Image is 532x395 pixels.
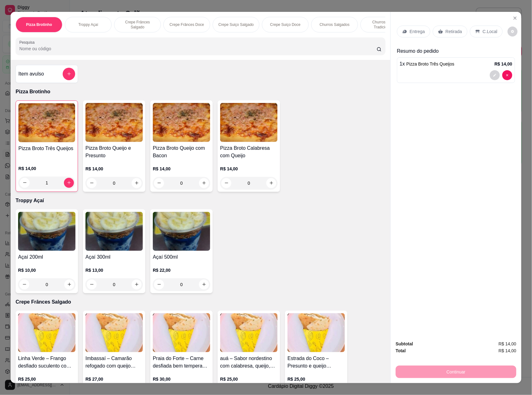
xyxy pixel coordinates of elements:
p: Troppy Açaí [78,22,98,27]
img: product-image [18,313,75,352]
p: R$ 22,00 [153,267,210,273]
p: R$ 25,00 [220,376,278,382]
strong: Total [396,348,406,353]
h4: Pizza Broto Três Queijos [18,145,75,152]
button: increase-product-quantity [266,178,276,188]
p: R$ 14,00 [18,165,75,172]
img: product-image [220,313,278,352]
span: R$ 14,00 [499,347,516,354]
img: product-image [220,103,278,142]
img: product-image [85,212,143,251]
img: product-image [153,313,210,352]
button: increase-product-quantity [132,178,142,188]
button: decrease-product-quantity [490,70,500,80]
p: Retirada [446,28,462,35]
h4: Pizza Broto Queijo e Presunto [85,144,143,159]
span: R$ 14,00 [499,340,516,347]
h4: Açaí 300ml [85,253,143,261]
h4: Açaí 200ml [18,253,75,261]
p: Resumo do pedido [397,47,515,55]
button: decrease-product-quantity [508,27,518,37]
p: R$ 14,00 [153,166,210,172]
p: Crepe Frânces Salgado [119,20,156,30]
h4: Praia do Forte – Carne desfiada bem temperada, com queijo mussarela, banana ,cebola caramelizada ... [153,355,210,370]
h4: Item avulso [18,70,44,78]
p: R$ 27,00 [85,376,143,382]
p: Crepe Suiço Salgado [218,22,254,27]
p: Crepe Suiço Doce [270,22,300,27]
button: decrease-product-quantity [20,178,30,188]
h4: Pizza Broto Calabresa com Queijo [220,144,278,159]
img: product-image [85,103,143,142]
p: R$ 14,00 [495,61,512,67]
h4: Estrada do Coco – Presunto e queijo mussarela com orégano e um toque cremoso de cream cheese. Tra... [288,355,345,370]
img: product-image [18,212,75,251]
img: product-image [18,103,75,142]
p: Crepe Frânces Salgado [16,298,385,306]
p: R$ 25,00 [288,376,345,382]
h4: Pizza Broto Queijo com Bacon [153,144,210,159]
img: product-image [288,313,345,352]
p: Crepe Frânces Doce [170,22,204,27]
button: add-separate-item [63,68,75,80]
button: decrease-product-quantity [221,178,231,188]
input: Pesquisa [19,46,377,52]
button: increase-product-quantity [64,178,74,188]
p: Entrega [410,28,425,35]
p: R$ 14,00 [220,166,278,172]
h4: auá – Sabor nordestino com calabresa, queijo, cream cheese, tomate e milho amarelo. Uma combinaçã... [220,355,278,370]
p: R$ 25,00 [18,376,75,382]
p: Troppy Açaí [16,197,385,204]
h4: Açaí 500ml [153,253,210,261]
p: Pizza Brotinho [26,22,52,27]
span: Pizza Broto Três Queijos [406,61,454,66]
p: R$ 30,00 [153,376,210,382]
p: Churros Doce Tradicionais [366,20,402,30]
p: R$ 10,00 [18,267,75,273]
img: product-image [153,212,210,251]
p: R$ 13,00 [85,267,143,273]
button: decrease-product-quantity [502,70,512,80]
p: Pizza Brotinho [16,88,385,95]
strong: Subtotal [396,341,413,346]
h4: Linha Verde – Frango desfiado suculento com queijo mussarela, cream cheese e o toque especial do ... [18,355,75,370]
p: Churros Salgados [320,22,350,27]
button: increase-product-quantity [199,178,209,188]
img: product-image [153,103,210,142]
h4: Imbassaí – Camarão refogado com queijo mussarela e cream cheese. Delicioso e refinado! [85,355,143,370]
label: Pesquisa [19,40,37,45]
button: decrease-product-quantity [154,178,164,188]
img: product-image [85,313,143,352]
button: decrease-product-quantity [87,178,97,188]
p: R$ 14,00 [85,166,143,172]
button: Close [510,13,520,23]
p: C.Local [483,28,497,35]
p: 1 x [400,60,454,68]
